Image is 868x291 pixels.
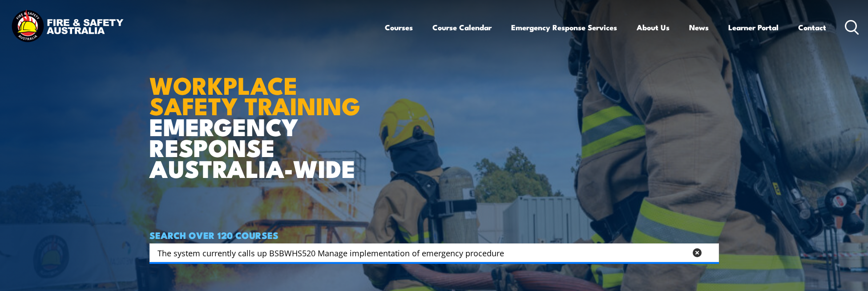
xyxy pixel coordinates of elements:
a: Course Calendar [432,16,492,39]
strong: WORKPLACE SAFETY TRAINING [149,66,360,124]
input: Search input [157,246,687,259]
h1: EMERGENCY RESPONSE AUSTRALIA-WIDE [149,52,367,178]
form: Search form [159,247,689,259]
a: Emergency Response Services [511,16,617,39]
a: About Us [637,16,670,39]
a: News [689,16,709,39]
button: Search magnifier button [703,247,716,259]
a: Courses [385,16,413,39]
h4: SEARCH OVER 120 COURSES [149,230,719,240]
a: Contact [798,16,826,39]
a: Learner Portal [728,16,779,39]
